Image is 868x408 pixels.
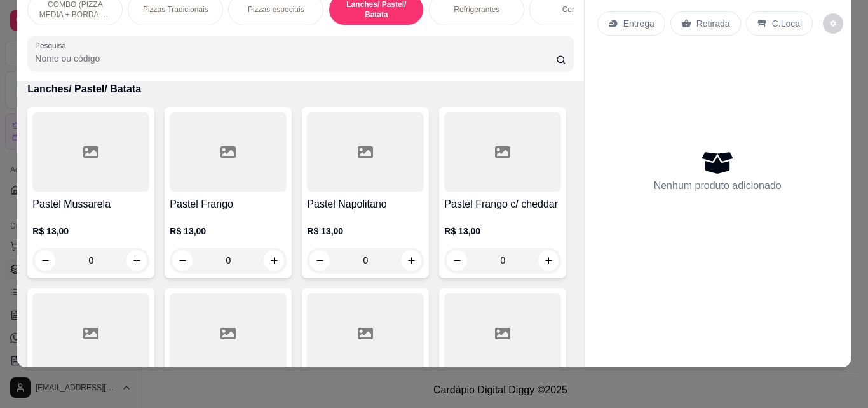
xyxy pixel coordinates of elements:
[654,178,782,193] p: Nenhum produto adicionado
[444,197,561,212] h4: Pastel Frango c/ cheddar
[170,225,287,237] p: R$ 13,00
[264,250,284,271] button: increase-product-quantity
[307,225,424,237] p: R$ 13,00
[172,250,193,271] button: decrease-product-quantity
[454,4,499,15] p: Refrigerantes
[35,40,71,51] label: Pesquisa
[696,17,730,30] p: Retirada
[562,4,592,15] p: Cervejas
[32,225,149,237] p: R$ 13,00
[447,250,467,271] button: decrease-product-quantity
[401,250,421,271] button: increase-product-quantity
[307,197,424,212] h4: Pastel Napolitano
[444,225,561,237] p: R$ 13,00
[27,81,573,97] p: Lanches/ Pastel/ Batata
[143,4,208,15] p: Pizzas Tradicionais
[170,197,287,212] h4: Pastel Frango
[32,197,149,212] h4: Pastel Mussarela
[309,250,330,271] button: decrease-product-quantity
[538,250,559,271] button: increase-product-quantity
[35,52,556,65] input: Pesquisa
[823,13,843,34] button: decrease-product-quantity
[35,250,55,271] button: decrease-product-quantity
[623,17,654,30] p: Entrega
[126,250,147,271] button: increase-product-quantity
[772,17,802,30] p: C.Local
[248,4,304,15] p: Pizzas especiais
